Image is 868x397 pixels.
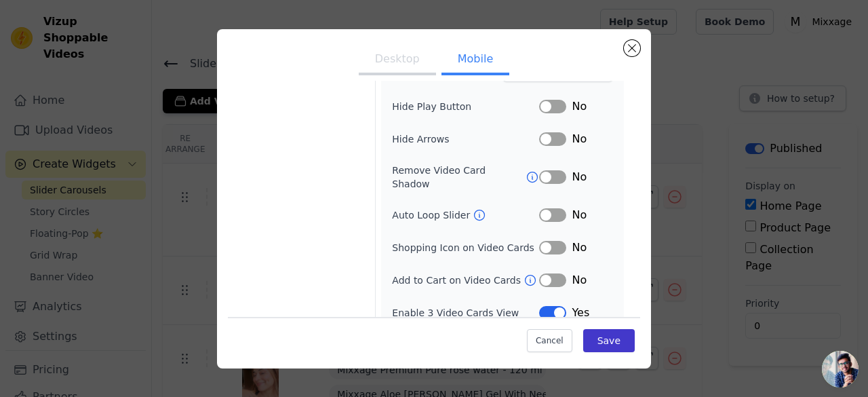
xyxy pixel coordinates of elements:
[392,100,539,113] label: Hide Play Button
[392,208,473,222] label: Auto Loop Slider
[392,241,534,254] label: Shopping Icon on Video Cards
[572,98,587,115] span: No
[572,207,587,223] span: No
[583,329,635,352] button: Save
[572,131,587,147] span: No
[572,169,587,185] span: No
[822,351,859,387] a: Open chat
[441,45,509,75] button: Mobile
[624,40,640,56] button: Close modal
[359,45,436,75] button: Desktop
[572,305,589,321] span: Yes
[392,306,539,320] label: Enable 3 Video Cards View
[392,132,539,146] label: Hide Arrows
[392,273,524,287] label: Add to Cart on Video Cards
[572,272,587,288] span: No
[392,164,526,191] label: Remove Video Card Shadow
[572,240,587,256] span: No
[527,329,572,352] button: Cancel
